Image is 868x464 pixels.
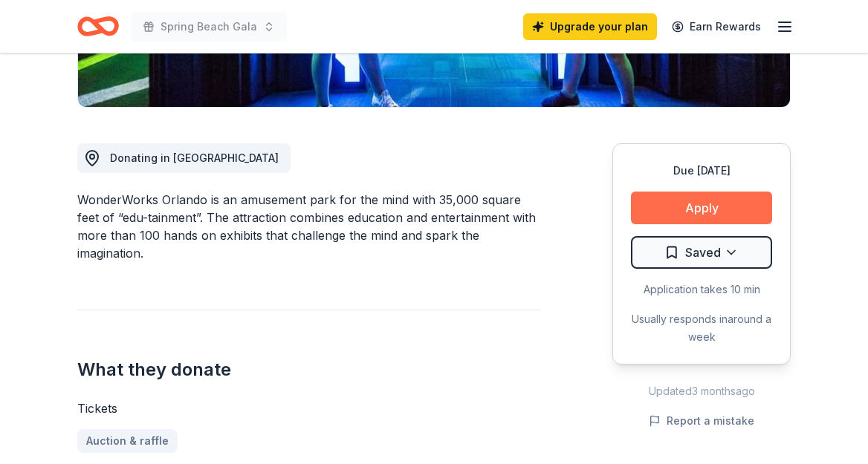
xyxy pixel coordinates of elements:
span: Spring Beach Gala [161,18,257,36]
a: Upgrade your plan [523,13,657,40]
span: Saved [685,243,721,262]
button: Saved [631,236,772,269]
span: Donating in [GEOGRAPHIC_DATA] [110,151,279,164]
a: Earn Rewards [663,13,770,40]
div: Due [DATE] [631,162,772,180]
div: Tickets [77,399,541,417]
div: WonderWorks Orlando is an amusement park for the mind with 35,000 square feet of “edu-tainment”. ... [77,191,541,262]
div: Usually responds in around a week [631,310,772,346]
h2: What they donate [77,358,541,382]
a: Auction & raffle [77,429,178,453]
button: Apply [631,192,772,224]
div: Updated 3 months ago [612,382,791,400]
div: Application takes 10 min [631,281,772,298]
button: Report a mistake [649,412,754,430]
button: Spring Beach Gala [131,12,287,42]
a: Home [77,9,119,44]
